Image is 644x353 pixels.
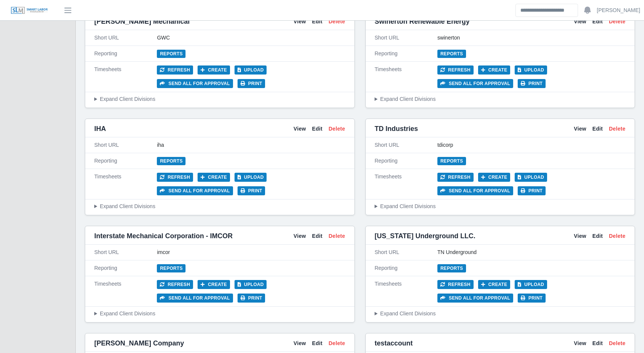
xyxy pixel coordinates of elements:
div: Reporting [94,50,157,58]
div: Timesheets [94,280,157,303]
a: View [574,125,586,133]
a: View [293,18,306,26]
button: Upload [515,173,547,182]
button: Create [198,173,230,182]
a: Reports [157,264,186,272]
a: View [293,232,306,240]
a: Delete [328,232,345,240]
button: Create [478,280,511,289]
div: Reporting [94,264,157,272]
button: Refresh [437,280,474,289]
button: Upload [235,65,267,75]
div: Short URL [94,34,157,42]
button: Send all for approval [437,186,513,195]
summary: Expand Client Divisions [94,202,345,210]
div: Reporting [375,50,437,58]
a: Edit [592,339,603,347]
div: Timesheets [375,65,437,88]
button: Refresh [157,65,193,75]
button: Print [238,186,265,195]
a: Delete [609,18,626,26]
div: Short URL [375,248,437,256]
a: [PERSON_NAME] [597,6,640,14]
a: Reports [157,50,186,58]
input: Search [515,4,578,17]
div: Timesheets [94,173,157,195]
button: Refresh [437,173,474,182]
a: View [574,339,586,347]
summary: Expand Client Divisions [375,202,626,210]
div: Short URL [94,248,157,256]
a: View [574,232,586,240]
button: Upload [235,280,267,289]
button: Send all for approval [157,186,233,195]
a: Edit [592,18,603,26]
div: swinerton [437,34,626,42]
div: GWC [157,34,345,42]
div: Timesheets [94,65,157,88]
span: TD Industries [375,123,418,134]
button: Send all for approval [157,79,233,88]
div: Short URL [375,141,437,149]
button: Create [198,65,230,75]
button: Create [478,173,511,182]
a: Delete [609,339,626,347]
summary: Expand Client Divisions [94,95,345,103]
a: Edit [312,339,323,347]
a: Delete [328,125,345,133]
button: Send all for approval [157,294,233,303]
a: Delete [609,125,626,133]
div: imcor [157,248,345,256]
span: IHA [94,123,106,134]
span: [PERSON_NAME] Company [94,338,184,348]
button: Refresh [157,280,193,289]
summary: Expand Client Divisions [375,95,626,103]
button: Create [198,280,230,289]
span: [US_STATE] Underground LLC. [375,231,475,241]
button: Upload [515,65,547,75]
button: Print [238,294,265,303]
div: tdicorp [437,141,626,149]
div: Timesheets [375,280,437,303]
a: Edit [312,125,323,133]
div: Timesheets [375,173,437,195]
div: iha [157,141,345,149]
a: View [293,125,306,133]
a: Reports [437,157,466,165]
div: Reporting [375,264,437,272]
span: testaccount [375,338,413,348]
span: Interstate Mechanical Corporation - IMCOR [94,231,233,241]
span: Swinerton Renewable Energy [375,16,470,27]
button: Print [518,294,546,303]
a: Reports [157,157,186,165]
div: Reporting [94,157,157,165]
button: Upload [515,280,547,289]
button: Send all for approval [437,294,513,303]
a: Edit [592,232,603,240]
a: Edit [592,125,603,133]
button: Create [478,65,511,75]
button: Upload [235,173,267,182]
a: Delete [328,18,345,26]
div: Reporting [375,157,437,165]
a: View [574,18,586,26]
button: Print [238,79,265,88]
a: Delete [328,339,345,347]
a: Reports [437,264,466,272]
summary: Expand Client Divisions [94,310,345,318]
button: Print [518,79,546,88]
img: SLM Logo [11,6,48,15]
div: Short URL [375,34,437,42]
a: Edit [312,232,323,240]
button: Print [518,186,546,195]
a: View [293,339,306,347]
div: Short URL [94,141,157,149]
summary: Expand Client Divisions [375,310,626,318]
button: Send all for approval [437,79,513,88]
button: Refresh [437,65,474,75]
a: Delete [609,232,626,240]
button: Refresh [157,173,193,182]
div: TN Underground [437,248,626,256]
a: Edit [312,18,323,26]
a: Reports [437,50,466,58]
